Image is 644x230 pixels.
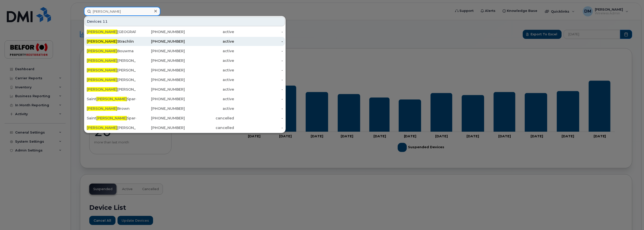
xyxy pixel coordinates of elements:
[87,106,117,111] span: [PERSON_NAME]
[87,48,136,54] div: Bouwma
[87,87,136,92] div: [PERSON_NAME]
[85,46,285,56] a: [PERSON_NAME]Bouwma[PHONE_NUMBER]active-
[234,29,283,34] div: -
[103,19,108,24] span: 11
[87,49,117,53] span: [PERSON_NAME]
[85,85,285,94] a: [PERSON_NAME][PERSON_NAME][PHONE_NUMBER]active-
[185,48,234,54] div: active
[234,77,283,82] div: -
[136,125,185,130] div: [PHONE_NUMBER]
[87,58,117,63] span: [PERSON_NAME]
[234,87,283,92] div: -
[234,96,283,101] div: -
[185,68,234,73] div: active
[234,116,283,121] div: -
[234,125,283,130] div: -
[136,48,185,54] div: [PHONE_NUMBER]
[87,96,136,101] div: Saint Spare
[185,106,234,111] div: active
[185,87,234,92] div: active
[136,106,185,111] div: [PHONE_NUMBER]
[234,58,283,63] div: -
[185,58,234,63] div: active
[85,66,285,75] a: [PERSON_NAME][PERSON_NAME][PHONE_NUMBER]active-
[185,29,234,34] div: active
[87,77,136,82] div: [PERSON_NAME]
[87,68,136,73] div: [PERSON_NAME]
[136,39,185,44] div: [PHONE_NUMBER]
[234,106,283,111] div: -
[96,97,127,101] span: [PERSON_NAME]
[87,39,136,44] div: Strachlin
[87,106,136,111] div: Brown
[185,39,234,44] div: active
[85,56,285,65] a: [PERSON_NAME][PERSON_NAME][PHONE_NUMBER]active-
[87,29,136,34] div: [GEOGRAPHIC_DATA]
[96,116,127,120] span: [PERSON_NAME]
[87,125,117,130] span: [PERSON_NAME]
[85,94,285,104] a: Saint[PERSON_NAME]Spare[PHONE_NUMBER]active-
[136,58,185,63] div: [PHONE_NUMBER]
[85,37,285,46] a: [PERSON_NAME]Strachlin[PHONE_NUMBER]active-
[87,125,136,130] div: [PERSON_NAME]
[136,29,185,34] div: [PHONE_NUMBER]
[234,39,283,44] div: -
[85,75,285,84] a: [PERSON_NAME][PERSON_NAME][PHONE_NUMBER]active-
[87,58,136,63] div: [PERSON_NAME]
[85,27,285,36] a: [PERSON_NAME][GEOGRAPHIC_DATA][PHONE_NUMBER]active-
[85,17,285,26] div: Devices
[136,96,185,101] div: [PHONE_NUMBER]
[136,68,185,73] div: [PHONE_NUMBER]
[85,123,285,132] a: [PERSON_NAME][PERSON_NAME][PHONE_NUMBER]cancelled-
[85,114,285,123] a: Saint[PERSON_NAME]Spare[PHONE_NUMBER]cancelled-
[234,48,283,54] div: -
[136,87,185,92] div: [PHONE_NUMBER]
[185,96,234,101] div: active
[87,68,117,72] span: [PERSON_NAME]
[87,78,117,82] span: [PERSON_NAME]
[136,116,185,121] div: [PHONE_NUMBER]
[234,68,283,73] div: -
[87,39,117,44] span: [PERSON_NAME]
[87,116,136,121] div: Saint Spare
[185,125,234,130] div: cancelled
[185,77,234,82] div: active
[136,77,185,82] div: [PHONE_NUMBER]
[85,104,285,113] a: [PERSON_NAME]Brown[PHONE_NUMBER]active-
[87,87,117,92] span: [PERSON_NAME]
[87,30,117,34] span: [PERSON_NAME]
[185,116,234,121] div: cancelled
